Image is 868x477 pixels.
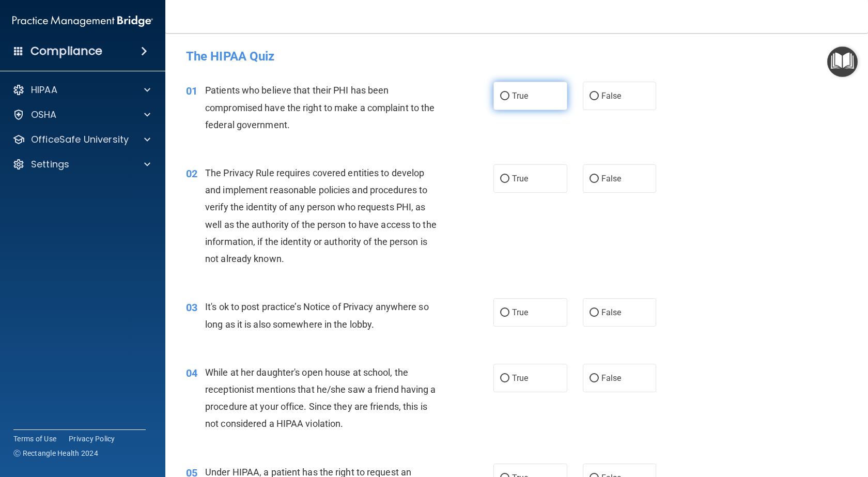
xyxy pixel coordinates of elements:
a: OfficeSafe University [12,133,150,146]
span: True [512,91,528,101]
span: 02 [186,167,197,180]
span: While at her daughter's open house at school, the receptionist mentions that he/she saw a friend ... [205,367,436,429]
span: False [601,307,622,317]
span: False [601,373,622,383]
h4: Compliance [30,44,102,58]
input: True [500,93,509,100]
a: Terms of Use [13,434,56,444]
input: True [500,375,509,382]
iframe: Drift Widget Chat Controller [816,406,856,445]
span: True [512,174,528,183]
button: Open Resource Center [827,47,858,77]
input: False [590,375,599,382]
input: True [500,309,509,317]
span: The Privacy Rule requires covered entities to develop and implement reasonable policies and proce... [205,167,437,264]
h4: The HIPAA Quiz [186,50,847,63]
input: True [500,175,509,183]
input: False [590,93,599,100]
span: 01 [186,85,197,97]
a: HIPAA [12,84,150,96]
a: Settings [12,158,150,171]
a: OSHA [12,109,150,121]
img: PMB logo [12,11,153,32]
p: OSHA [31,109,57,121]
p: Settings [31,158,69,171]
span: True [512,307,528,317]
a: Privacy Policy [69,434,115,444]
span: Ⓒ Rectangle Health 2024 [13,448,98,458]
input: False [590,175,599,183]
p: OfficeSafe University [31,133,129,146]
span: True [512,373,528,383]
span: False [601,174,622,183]
span: It's ok to post practice’s Notice of Privacy anywhere so long as it is also somewhere in the lobby. [205,301,429,329]
p: HIPAA [31,84,57,96]
input: False [590,309,599,317]
span: False [601,91,622,101]
span: Patients who believe that their PHI has been compromised have the right to make a complaint to th... [205,85,435,130]
span: 04 [186,367,197,379]
span: 03 [186,301,197,314]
